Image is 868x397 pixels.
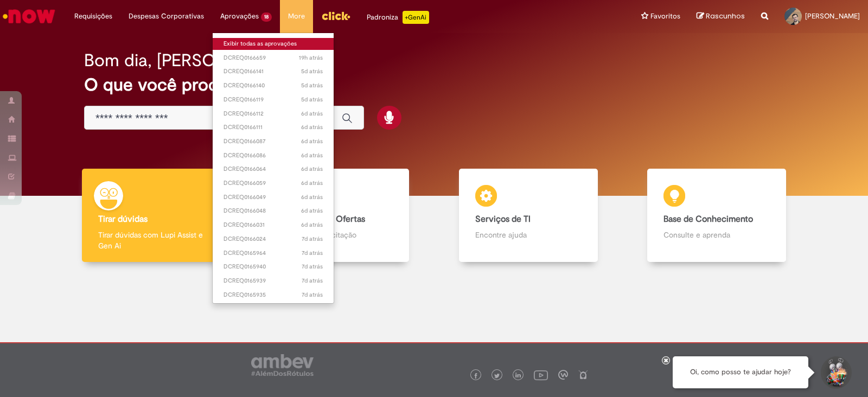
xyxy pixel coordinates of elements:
ul: Aprovações [212,33,334,304]
span: Rascunhos [706,11,745,21]
b: Serviços de TI [475,214,531,225]
a: Aberto DCREQ0166059 : [213,177,334,189]
span: [PERSON_NAME] [805,11,860,21]
span: 7d atrás [302,262,323,271]
span: Favoritos [650,11,680,22]
a: Aberto DCREQ0166119 : [213,94,334,106]
img: logo_footer_linkedin.png [515,373,521,379]
time: 25/08/2025 07:41:41 [301,81,323,89]
span: DCREQ0166048 [224,207,323,215]
button: Iniciar Conversa de Suporte [819,356,852,389]
span: DCREQ0166059 [224,179,323,188]
time: 23/08/2025 15:53:52 [301,193,323,201]
a: Aberto DCREQ0166140 : [213,80,334,92]
p: +GenAi [403,11,429,24]
span: DCREQ0166659 [224,54,323,62]
img: logo_footer_twitter.png [494,373,500,379]
b: Base de Conhecimento [663,214,753,225]
p: Abra uma solicitação [286,229,393,240]
time: 23/08/2025 15:53:58 [301,165,323,173]
span: 5d atrás [301,81,323,89]
a: Exibir todas as aprovações [213,38,334,50]
span: 6d atrás [301,123,323,131]
span: DCREQ0165939 [224,277,323,285]
a: Aberto DCREQ0166659 : [213,52,334,64]
a: Aberto DCREQ0166111 : [213,121,334,133]
time: 23/08/2025 15:53:51 [301,207,323,215]
a: Rascunhos [697,11,745,22]
img: logo_footer_naosei.png [578,370,588,380]
span: 6d atrás [301,193,323,201]
time: 25/08/2025 07:41:44 [301,67,323,75]
span: 6d atrás [301,207,323,215]
span: DCREQ0165940 [224,262,323,271]
span: DCREQ0166024 [224,235,323,244]
time: 24/08/2025 03:54:09 [301,137,323,145]
img: logo_footer_ambev_rotulo_gray.png [251,354,314,376]
a: Tirar dúvidas Tirar dúvidas com Lupi Assist e Gen Ai [57,169,246,262]
a: Aberto DCREQ0166141 : [213,66,334,78]
p: Encontre ajuda [475,229,582,240]
span: 6d atrás [301,165,323,173]
span: 7d atrás [302,277,323,285]
h2: O que você procura hoje? [84,75,784,94]
div: Oi, como posso te ajudar hoje? [673,356,808,388]
time: 23/08/2025 15:53:44 [301,221,323,229]
time: 22/08/2025 15:51:31 [302,277,323,285]
time: 22/08/2025 15:51:32 [302,262,323,271]
img: logo_footer_facebook.png [473,373,478,379]
time: 24/08/2025 15:51:45 [301,95,323,104]
a: Base de Conhecimento Consulte e aprenda [623,169,812,262]
a: Aberto DCREQ0165935 : [213,289,334,301]
a: Aberto DCREQ0166049 : [213,191,334,203]
a: Catálogo de Ofertas Abra uma solicitação [246,169,435,262]
a: Aberto DCREQ0166031 : [213,219,334,231]
a: Aberto DCREQ0165939 : [213,275,334,287]
span: DCREQ0166031 [224,221,323,229]
span: 6d atrás [301,137,323,145]
time: 24/08/2025 03:54:19 [301,123,323,131]
span: Despesas Corporativas [129,11,204,22]
span: 5d atrás [301,67,323,75]
span: More [288,11,305,22]
span: DCREQ0166087 [224,137,323,146]
a: Aberto DCREQ0166064 : [213,163,334,175]
a: Aberto DCREQ0166086 : [213,150,334,162]
span: 6d atrás [301,221,323,229]
time: 28/08/2025 15:52:28 [299,54,323,62]
time: 23/08/2025 03:51:30 [302,249,323,257]
time: 22/08/2025 15:51:30 [302,291,323,299]
p: Tirar dúvidas com Lupi Assist e Gen Ai [98,229,205,251]
span: 7d atrás [302,235,323,243]
span: DCREQ0166049 [224,193,323,202]
span: DCREQ0165935 [224,291,323,299]
time: 23/08/2025 03:51:57 [302,235,323,243]
p: Consulte e aprenda [663,229,770,240]
a: Aberto DCREQ0165964 : [213,247,334,259]
span: DCREQ0166119 [224,95,323,104]
span: 7d atrás [302,249,323,257]
time: 24/08/2025 03:54:08 [301,151,323,159]
span: 18 [261,12,272,22]
div: Padroniza [367,11,429,24]
span: DCREQ0166112 [224,110,323,118]
img: logo_footer_workplace.png [558,370,568,380]
b: Tirar dúvidas [98,214,148,225]
span: DCREQ0165964 [224,249,323,258]
span: DCREQ0166111 [224,123,323,132]
a: Aberto DCREQ0166087 : [213,136,334,148]
a: Aberto DCREQ0166048 : [213,205,334,217]
a: Aberto DCREQ0166112 : [213,108,334,120]
img: click_logo_yellow_360x200.png [321,8,350,24]
h2: Bom dia, [PERSON_NAME] [84,51,292,70]
span: 7d atrás [302,291,323,299]
span: DCREQ0166064 [224,165,323,174]
img: logo_footer_youtube.png [534,368,548,382]
span: 6d atrás [301,151,323,159]
span: Requisições [74,11,112,22]
a: Aberto DCREQ0165940 : [213,261,334,273]
a: Aberto DCREQ0166024 : [213,233,334,245]
a: Serviços de TI Encontre ajuda [434,169,623,262]
time: 23/08/2025 15:53:56 [301,179,323,187]
span: 6d atrás [301,179,323,187]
